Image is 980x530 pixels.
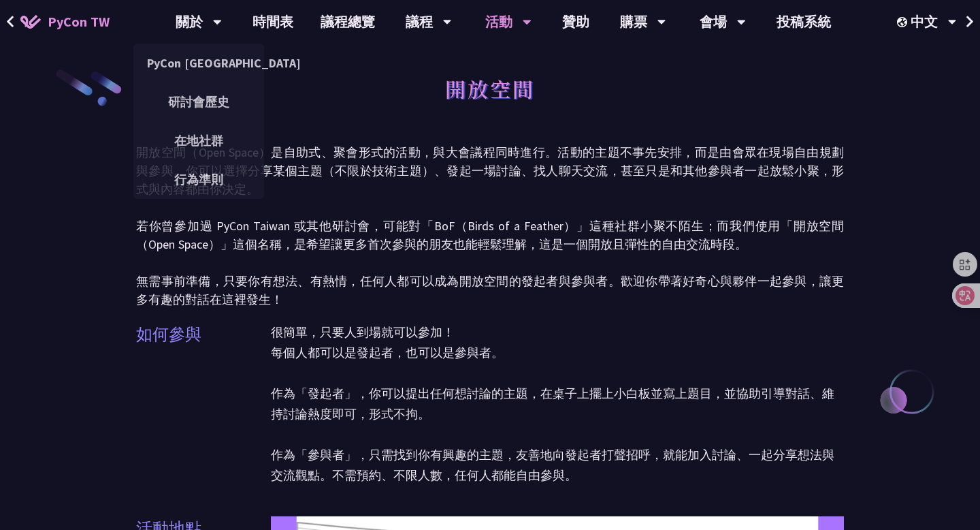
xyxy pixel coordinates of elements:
a: 行為準則 [133,163,264,196]
p: 很簡單，只要人到場就可以參加！ 每個人都可以是發起者，也可以是參與者。 作為「發起者」，你可以提出任何想討論的主題，在桌子上擺上小白板並寫上題目，並協助引導對話、維持討論熱度即可，形式不拘。 作... [271,322,844,486]
p: 如何參與 [136,322,201,347]
h1: 開放空間 [445,68,535,109]
a: PyCon TW [7,5,123,39]
a: 研討會歷史 [133,86,264,118]
span: PyCon TW [48,12,110,32]
img: Home icon of PyCon TW 2025 [20,15,41,29]
a: 在地社群 [133,125,264,157]
a: PyCon [GEOGRAPHIC_DATA] [133,47,264,79]
img: Locale Icon [897,17,911,27]
p: 開放空間（Open Space）是自助式、聚會形式的活動，與大會議程同時進行。活動的主題不事先安排，而是由會眾在現場自由規劃與參與。你可以選擇分享某個主題（不限於技術主題）、發起一場討論、找人聊... [136,143,844,309]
